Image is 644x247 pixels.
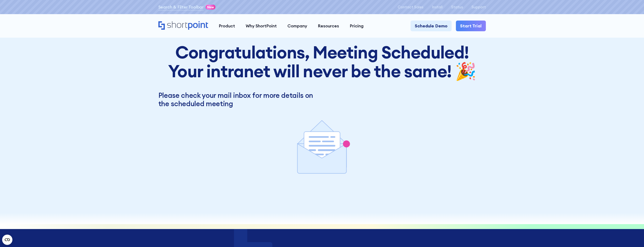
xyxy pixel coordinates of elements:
[213,21,240,31] a: Product
[623,226,644,247] iframe: Chat Widget
[240,21,282,31] a: Why ShortPoint
[158,4,204,10] a: Search & Filter Toolbar
[282,21,312,31] a: Company
[246,23,277,29] div: Why ShortPoint
[158,43,486,80] h2: Congratulations, Meeting Scheduled! Your intranet will never be the same! 🎉
[318,23,339,29] div: Resources
[287,23,307,29] div: Company
[398,5,423,9] a: Contact Sales
[312,21,344,31] a: Resources
[158,21,208,30] a: Home
[219,23,235,29] div: Product
[2,235,12,245] button: Open CMP widget
[410,21,452,31] a: Schedule Demo
[471,5,486,9] a: Support
[432,5,443,9] a: Install
[350,23,364,29] div: Pricing
[344,21,369,31] a: Pricing
[451,5,463,9] a: Status
[158,91,486,108] p: Please check your mail inbox for more details on the scheduled meeting
[456,21,486,31] a: Start Trial
[270,114,374,181] dotlottie-player: Animation of check email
